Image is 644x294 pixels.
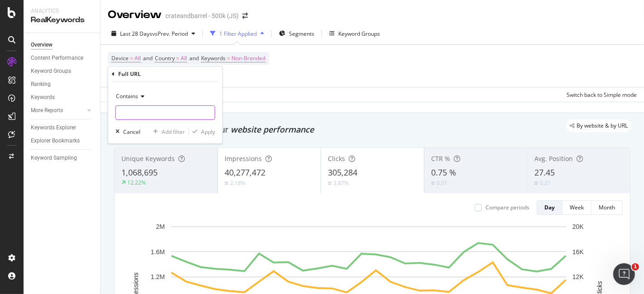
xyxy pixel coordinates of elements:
[338,30,380,38] div: Keyword Groups
[127,179,146,186] div: 12.22%
[31,106,63,115] div: More Reports
[31,123,76,133] div: Keywords Explorer
[562,200,591,215] button: Week
[534,182,538,185] img: Equal
[31,7,93,15] div: Analytics
[289,30,314,38] span: Segments
[31,40,94,50] a: Overview
[155,54,175,62] span: Country
[118,70,141,78] div: Full URL
[31,53,94,63] a: Content Performance
[121,154,175,163] span: Unique Keywords
[225,167,265,178] span: 40,277,472
[31,66,71,76] div: Keyword Groups
[333,179,349,187] div: 3.87%
[31,153,77,163] div: Keyword Sampling
[151,248,165,256] text: 1.6M
[577,123,628,128] span: By website & by URL
[31,80,94,89] a: Ranking
[31,80,51,89] div: Ranking
[189,54,199,62] span: and
[225,154,262,163] span: Impressions
[112,127,140,136] button: Cancel
[123,128,140,135] div: Cancel
[563,87,637,102] button: Switch back to Simple mode
[570,204,584,211] div: Week
[162,128,185,135] div: Add filter
[156,223,165,230] text: 2M
[534,154,573,163] span: Avg. Position
[275,26,318,41] button: Segments
[328,167,357,178] span: 305,284
[437,179,447,187] div: 0.01
[328,182,332,185] img: Equal
[572,273,584,280] text: 12K
[176,54,179,62] span: =
[201,54,226,62] span: Keywords
[599,204,615,211] div: Month
[219,30,257,38] div: 1 Filter Applied
[242,13,248,19] div: arrow-right-arrow-left
[120,30,152,38] span: Last 28 Days
[165,11,239,20] div: crateandbarrel - 500k (JS)
[207,26,268,41] button: 1 Filter Applied
[328,154,345,163] span: Clicks
[431,167,456,178] span: 0.75 %
[534,167,555,178] span: 27.45
[632,263,639,270] span: 1
[326,26,384,41] button: Keyword Groups
[572,223,584,230] text: 20K
[567,91,637,99] div: Switch back to Simple mode
[230,179,245,187] div: 2.18%
[31,93,55,102] div: Keywords
[108,26,199,41] button: Last 28 DaysvsPrev. Period
[31,123,94,133] a: Keywords Explorer
[537,200,562,215] button: Day
[31,93,94,102] a: Keywords
[572,248,584,256] text: 16K
[108,7,162,23] div: Overview
[31,15,93,25] div: RealKeywords
[135,52,141,65] span: All
[31,153,94,163] a: Keyword Sampling
[544,204,555,211] div: Day
[431,154,450,163] span: CTR %
[111,54,129,62] span: Device
[485,204,529,211] div: Compare periods
[143,54,153,62] span: and
[31,40,53,50] div: Overview
[151,273,165,280] text: 1.2M
[227,54,230,62] span: =
[201,128,215,135] div: Apply
[149,127,185,136] button: Add filter
[225,182,228,185] img: Equal
[591,200,623,215] button: Month
[31,136,80,146] div: Explorer Bookmarks
[31,66,94,76] a: Keyword Groups
[121,167,158,178] span: 1,068,695
[181,52,187,65] span: All
[231,52,265,65] span: Non-Branded
[31,136,94,146] a: Explorer Bookmarks
[130,54,133,62] span: =
[540,179,551,187] div: 0.21
[613,263,635,285] iframe: Intercom live chat
[566,119,631,132] div: legacy label
[152,30,188,38] span: vs Prev. Period
[189,127,215,136] button: Apply
[116,92,138,100] span: Contains
[31,53,83,63] div: Content Performance
[31,106,85,115] a: More Reports
[431,182,435,185] img: Equal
